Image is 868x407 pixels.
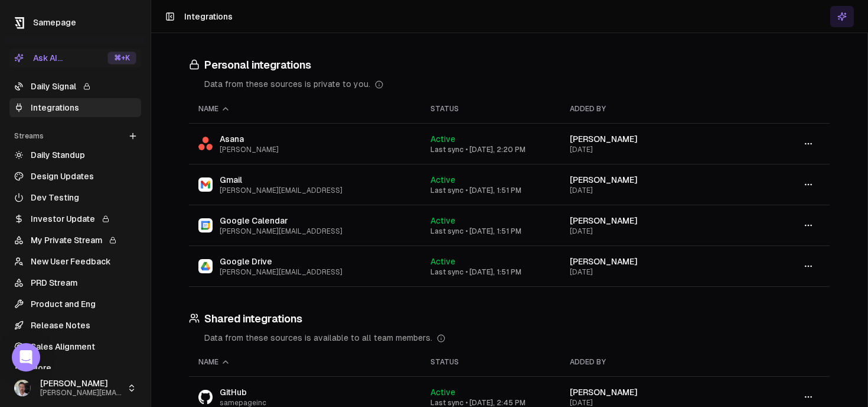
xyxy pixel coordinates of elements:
span: Active [430,175,455,185]
a: PRD Stream [9,273,141,292]
span: [PERSON_NAME][EMAIL_ADDRESS] [220,186,342,195]
div: Status [430,357,551,367]
div: Status [430,104,551,114]
div: Last sync • [DATE], 1:51 PM [430,267,551,277]
span: GitHub [220,386,266,398]
span: [PERSON_NAME] [220,145,279,154]
a: Integrations [9,98,141,117]
div: Last sync • [DATE], 1:51 PM [430,227,551,236]
img: Gmail [198,177,213,192]
span: [PERSON_NAME] [40,379,122,389]
h3: Personal integrations [189,57,830,73]
img: Google Drive [198,259,213,273]
div: [DATE] [570,145,736,154]
div: Added by [570,104,736,114]
div: Open Intercom Messenger [12,343,40,372]
span: [PERSON_NAME] [570,216,638,225]
span: [PERSON_NAME] [570,175,638,185]
div: [DATE] [570,267,736,277]
button: Ask AI...⌘+K [9,49,141,67]
img: _image [14,380,31,396]
span: Google Calendar [220,215,342,227]
div: Name [198,104,412,114]
a: Daily Signal [9,77,141,96]
span: Google Drive [220,256,342,267]
span: [PERSON_NAME] [570,257,638,266]
div: Data from these sources is private to you. [204,78,830,90]
a: More [9,358,141,377]
div: ⌘ +K [107,51,136,64]
span: [PERSON_NAME] [570,134,638,144]
a: Dev Testing [9,188,141,207]
span: [PERSON_NAME][EMAIL_ADDRESS] [220,227,342,236]
div: Last sync • [DATE], 1:51 PM [430,186,551,195]
h1: Integrations [184,11,233,22]
a: New User Feedback [9,252,141,271]
div: Data from these sources is available to all team members. [204,332,830,344]
a: Daily Standup [9,146,141,164]
span: Asana [220,133,279,145]
div: Streams [9,127,141,146]
div: [DATE] [570,227,736,236]
img: GitHub [198,390,213,403]
span: [PERSON_NAME][EMAIL_ADDRESS] [40,389,122,398]
img: Asana [198,137,213,150]
span: Active [430,134,455,144]
a: Investor Update [9,209,141,228]
div: Name [198,357,412,367]
span: Active [430,387,455,397]
a: Release Notes [9,316,141,335]
div: Ask AI... [14,52,63,64]
a: Sales Alignment [9,337,141,356]
img: Google Calendar [198,218,213,232]
h3: Shared integrations [189,311,830,327]
span: Gmail [220,174,342,186]
a: Design Updates [9,167,141,186]
span: [PERSON_NAME] [570,387,638,397]
div: [DATE] [570,186,736,195]
a: Product and Eng [9,295,141,314]
div: Added by [570,357,736,367]
span: Active [430,257,455,266]
div: Last sync • [DATE], 2:20 PM [430,145,551,154]
span: Samepage [33,18,76,27]
a: My Private Stream [9,231,141,250]
button: [PERSON_NAME][PERSON_NAME][EMAIL_ADDRESS] [9,374,141,402]
span: Active [430,216,455,225]
span: [PERSON_NAME][EMAIL_ADDRESS] [220,267,342,277]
